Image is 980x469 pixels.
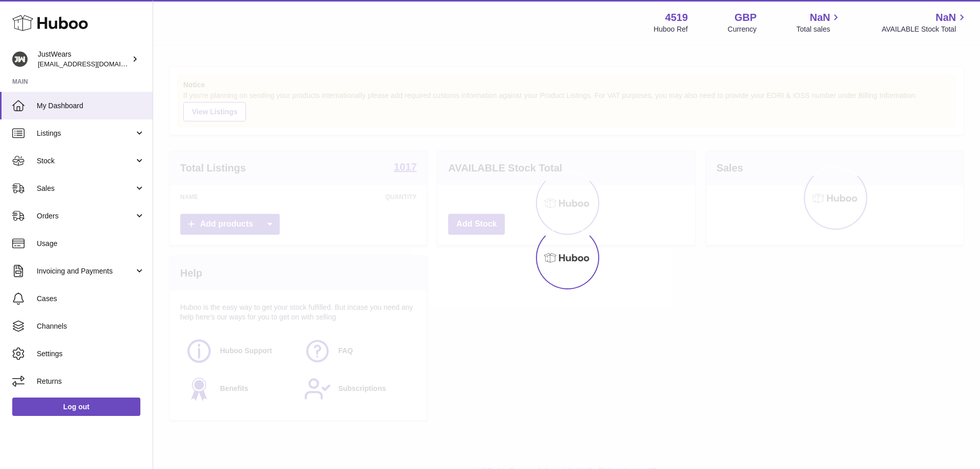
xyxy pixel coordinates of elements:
span: Cases [37,294,145,304]
strong: GBP [734,11,756,24]
div: Huboo Ref [654,24,688,34]
div: Currency [728,24,757,34]
span: Total sales [796,24,842,34]
a: NaN Total sales [796,11,842,34]
span: Orders [37,211,134,221]
span: Returns [37,377,145,386]
a: NaN AVAILABLE Stock Total [881,11,968,34]
span: AVAILABLE Stock Total [881,24,968,34]
span: Stock [37,156,134,166]
img: internalAdmin-4519@internal.huboo.com [12,52,28,67]
span: Settings [37,349,145,359]
span: [EMAIL_ADDRESS][DOMAIN_NAME] [38,60,150,68]
span: Listings [37,129,134,138]
span: NaN [810,11,830,24]
span: Invoicing and Payments [37,266,134,276]
span: Channels [37,322,145,331]
span: Sales [37,184,134,193]
span: Usage [37,239,145,249]
span: NaN [936,11,956,24]
span: My Dashboard [37,101,145,111]
div: JustWears [38,50,130,69]
a: Log out [12,398,140,416]
strong: 4519 [665,11,688,24]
